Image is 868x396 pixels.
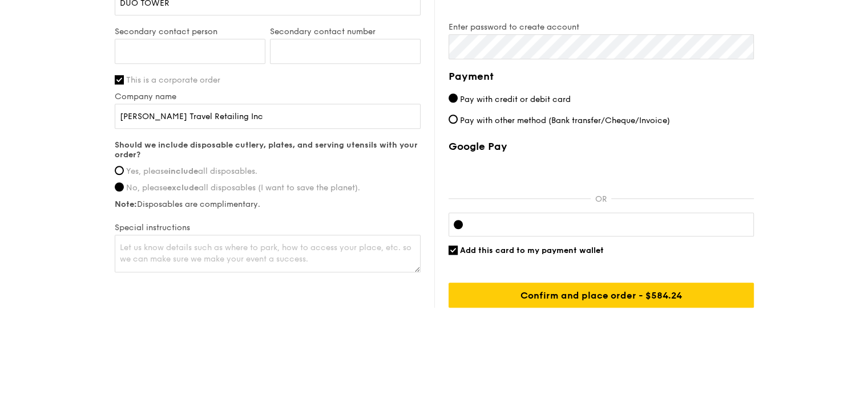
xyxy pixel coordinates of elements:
span: Add this card to my payment wallet [460,246,604,255]
input: This is a corporate order [115,75,124,84]
h4: Payment [449,68,754,84]
input: Pay with credit or debit card [449,93,458,103]
span: Yes, please all disposables. [126,166,257,176]
label: Special instructions [115,223,421,232]
iframe: Secure payment button frame [449,160,754,185]
iframe: Secure card payment input frame [472,220,749,229]
span: No, please all disposables (I want to save the planet). [126,183,360,193]
strong: Note: [115,199,137,209]
label: Google Pay [449,140,754,153]
strong: Should we include disposable cutlery, plates, and serving utensils with your order? [115,140,418,160]
input: Pay with other method (Bank transfer/Cheque/Invoice) [449,115,458,124]
label: Disposables are complimentary. [115,199,421,209]
p: OR [591,194,611,204]
input: Yes, pleaseincludeall disposables. [115,166,124,175]
strong: exclude [167,183,199,193]
input: No, pleaseexcludeall disposables (I want to save the planet). [115,182,124,191]
label: Secondary contact person [115,27,265,36]
label: Secondary contact number [270,27,421,36]
input: Confirm and place order - $584.24 [449,283,754,308]
label: Enter password to create account [449,22,754,32]
span: Pay with credit or debit card [460,95,571,104]
span: This is a corporate order [126,75,220,85]
strong: include [168,166,198,176]
label: Company name [115,92,421,101]
span: Pay with other method (Bank transfer/Cheque/Invoice) [460,116,670,125]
